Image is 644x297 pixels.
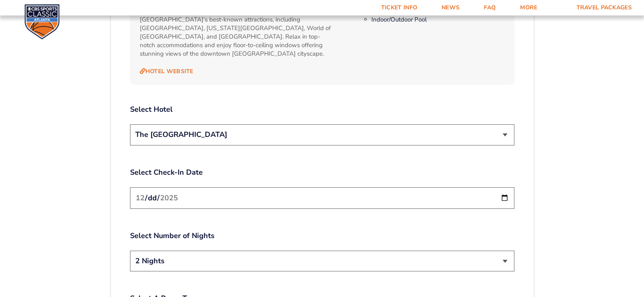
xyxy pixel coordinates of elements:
label: Select Number of Nights [130,231,514,241]
li: Indoor/Outdoor Pool [371,15,504,24]
img: CBS Sports Classic [24,4,60,39]
a: Hotel Website [140,68,193,75]
label: Select Hotel [130,104,514,115]
label: Select Check-In Date [130,167,514,178]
